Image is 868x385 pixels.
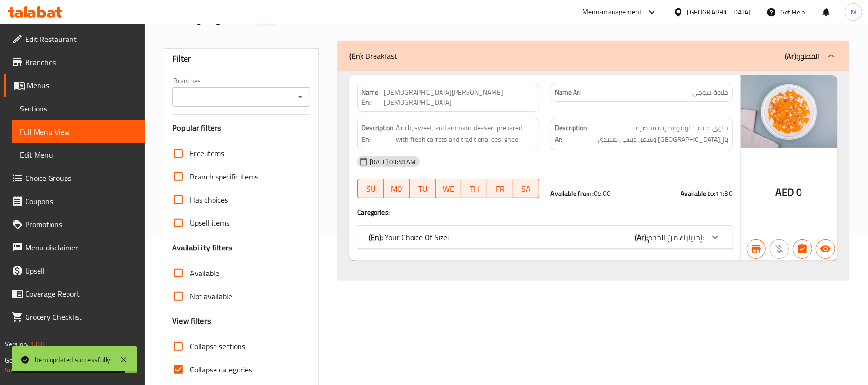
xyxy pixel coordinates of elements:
button: Available [816,239,835,259]
a: Sections [12,97,145,120]
span: Choice Groups [25,172,137,184]
a: Branches [4,51,145,74]
span: Branch specific items [190,171,258,182]
a: Upsell [4,259,145,282]
span: SU [361,182,380,196]
span: إختيارك من الحجم: [648,230,704,245]
button: WE [436,179,462,198]
div: (En): Your Choice Of Size:(Ar):إختيارك من الحجم: [357,226,733,249]
a: Choice Groups [4,166,145,190]
img: 20210613_Talabat_UAE_637594685187156065.jpg [741,75,837,148]
span: Sections [20,103,137,114]
b: (En): [349,49,363,63]
span: Edit Menu [20,149,137,161]
a: Promotions [4,213,145,236]
span: AED [775,183,794,202]
a: Menus [4,74,145,97]
span: WE [440,182,458,196]
span: Upsell items [190,217,229,229]
button: TH [461,179,487,198]
span: Coupons [25,195,137,207]
button: Branch specific item [747,239,766,259]
span: Collapse sections [190,341,245,352]
span: M [851,7,856,17]
span: Coverage Report [25,288,137,300]
span: [DEMOGRAPHIC_DATA][PERSON_NAME][DEMOGRAPHIC_DATA] [384,87,534,108]
button: SU [357,179,384,198]
strong: Description En: [361,122,394,146]
span: حلوى غنية، حلوة وعطرية محضرة بالجزر الطازج وسمن ديسي تقليدي. [589,122,728,146]
a: Menu disclaimer [4,236,145,259]
span: FR [491,182,509,196]
span: Not available [190,290,232,302]
a: Grocery Checklist [4,305,145,329]
span: 05:00 [594,187,611,200]
strong: Name Ar: [555,87,581,97]
span: Version: [5,338,28,350]
a: Coupons [4,190,145,213]
p: الفطور [785,50,820,62]
div: (En): Breakfast(Ar):الفطور [338,71,849,280]
span: Edit Restaurant [25,33,137,45]
button: Open [294,90,307,104]
span: Available [190,267,219,279]
strong: Available from: [551,187,594,200]
span: Free items [190,148,224,159]
strong: Name En: [361,87,384,108]
div: [GEOGRAPHIC_DATA] [687,7,751,17]
h3: Availability filters [172,242,232,253]
span: Collapse categories [190,364,252,375]
div: Item updated successfully [35,355,110,365]
button: TU [410,179,436,198]
span: Menu disclaimer [25,242,137,253]
span: Promotions [25,219,137,230]
span: Grocery Checklist [25,311,137,323]
strong: Available to: [681,187,715,200]
button: Has choices [793,239,812,259]
button: MO [384,179,410,198]
b: (Ar): [635,230,648,245]
h4: Caregories: [357,207,733,217]
p: Breakfast [349,50,397,62]
span: 1.0.0 [30,338,45,350]
span: TH [465,182,483,196]
span: 11:30 [715,187,733,200]
p: Your Choice Of Size: [369,232,449,243]
span: Menus [27,80,137,91]
span: Has choices [190,194,228,206]
div: Menu-management [583,6,642,18]
div: Filter [172,49,310,69]
button: SA [513,179,539,198]
span: Full Menu View [20,126,137,137]
button: FR [487,179,513,198]
span: Upsell [25,265,137,276]
span: MO [387,182,406,196]
a: Edit Menu [12,143,145,166]
a: Support.OpsPlatform [5,364,66,376]
h3: View filters [172,316,211,327]
span: حلاوة سوجي [692,87,728,97]
b: (En): [369,230,383,245]
a: Full Menu View [12,120,145,143]
div: (En): Breakfast(Ar):الفطور [338,41,849,71]
span: A rich, sweet, and aromatic dessert prepared with fresh carrots and traditional desi ghee. [396,122,534,146]
span: Get support on: [5,354,49,367]
span: SA [517,182,535,196]
button: Purchased item [770,239,789,259]
span: 0 [797,183,802,202]
span: TU [414,182,432,196]
b: (Ar): [785,49,798,63]
span: Branches [25,56,137,68]
a: Coverage Report [4,282,145,305]
strong: Description Ar: [555,122,588,146]
a: Edit Restaurant [4,27,145,51]
span: [DATE] 03:48 AM [366,157,419,166]
h3: Popular filters [172,123,310,134]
